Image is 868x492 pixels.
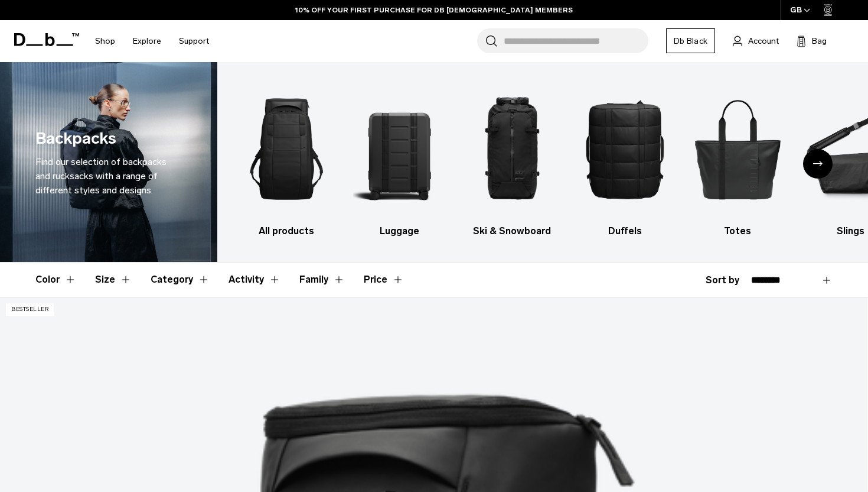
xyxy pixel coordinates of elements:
[35,263,76,297] button: Toggle Filter
[748,35,779,47] span: Account
[691,224,784,238] h3: Totes
[579,224,671,238] h3: Duffels
[812,35,827,47] span: Bag
[299,263,345,297] button: Toggle Filter
[691,80,784,238] a: Db Totes
[241,80,333,238] a: Db All products
[151,263,210,297] button: Toggle Filter
[6,303,54,316] p: Bestseller
[353,224,445,238] h3: Luggage
[666,28,715,53] a: Db Black
[466,224,558,238] h3: Ski & Snowboard
[241,80,333,218] img: Db
[86,20,218,62] nav: Main Navigation
[579,80,671,238] a: Db Duffels
[295,5,573,15] a: 10% OFF YOUR FIRST PURCHASE FOR DB [DEMOGRAPHIC_DATA] MEMBERS
[797,34,827,48] button: Bag
[179,20,209,62] a: Support
[95,20,115,62] a: Shop
[353,80,445,238] a: Db Luggage
[579,80,671,238] li: 4 / 10
[241,80,333,238] li: 1 / 10
[579,80,671,218] img: Db
[95,263,132,297] button: Toggle Filter
[353,80,445,218] img: Db
[691,80,784,218] img: Db
[733,34,779,48] a: Account
[229,263,280,297] button: Toggle Filter
[466,80,558,238] a: Db Ski & Snowboard
[466,80,558,238] li: 3 / 10
[803,149,833,179] div: Next slide
[466,80,558,218] img: Db
[353,80,445,238] li: 2 / 10
[241,224,333,238] h3: All products
[133,20,161,62] a: Explore
[364,263,404,297] button: Toggle Price
[691,80,784,238] li: 5 / 10
[35,156,167,196] span: Find our selection of backpacks and rucksacks with a range of different styles and designs.
[35,127,116,151] h1: Backpacks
